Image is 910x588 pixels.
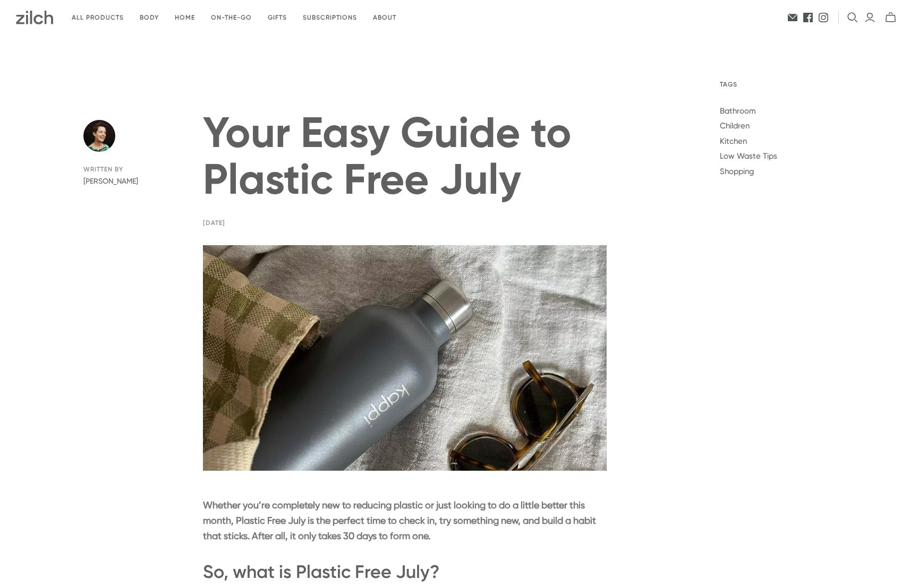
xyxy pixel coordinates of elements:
[83,120,115,152] img: Rachel Sebastian
[365,5,404,30] a: About
[720,106,756,116] a: Bathroom
[295,5,365,30] a: Subscriptions
[203,107,572,205] a: Your Easy Guide to Plastic Free July
[720,167,754,176] a: Shopping
[882,12,899,23] button: mini-cart-toggle
[847,12,858,23] button: Open search
[203,245,607,471] img: Your Easy Guide to Plastic Free July
[203,562,607,582] h3: So, what is Plastic Free July?
[720,136,747,146] a: Kitchen
[203,219,225,227] label: [DATE]
[203,498,607,543] p: Whether you’re completely new to reducing plastic or just looking to do a little better this mont...
[720,80,827,89] span: Tags
[203,5,260,30] a: On-the-go
[64,5,132,30] a: All products
[864,12,875,23] a: Login
[83,165,165,174] span: Written by
[16,11,53,24] img: Zilch has done the hard yards and handpicked the best ethical and sustainable products for you an...
[720,151,777,161] a: Low Waste Tips
[83,176,165,187] span: [PERSON_NAME]
[260,5,295,30] a: Gifts
[132,5,167,30] a: Body
[720,121,750,131] a: Children
[167,5,203,30] a: Home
